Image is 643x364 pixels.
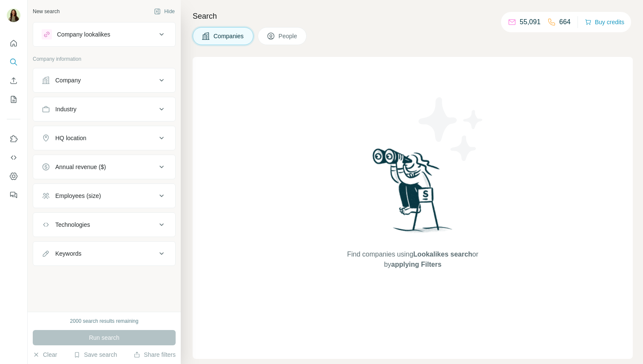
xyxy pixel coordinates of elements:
button: Company [33,70,175,90]
div: Company lookalikes [57,30,110,39]
button: Keywords [33,243,175,264]
button: Clear [33,350,57,359]
button: Technologies [33,214,175,235]
span: Find companies using or by [344,249,481,270]
button: Hide [148,5,181,18]
div: Annual revenue ($) [55,163,106,171]
button: Use Surfe on LinkedIn [7,131,20,147]
button: Share filters [134,350,176,359]
button: Save search [74,350,117,359]
div: Keywords [55,249,81,258]
button: Feedback [7,187,20,203]
div: Industry [55,105,77,113]
button: Employees (size) [33,186,175,206]
div: Employees (size) [55,192,101,200]
button: HQ location [33,128,175,148]
h4: Search [193,10,633,22]
p: 55,091 [520,17,541,27]
div: 2000 search results remaining [70,317,139,325]
button: Buy credits [585,16,624,28]
div: New search [33,8,60,15]
button: Enrich CSV [7,73,20,88]
img: Surfe Illustration - Stars [413,91,489,167]
button: Company lookalikes [33,24,175,45]
button: My lists [7,92,20,107]
button: Industry [33,99,175,119]
span: Companies [213,32,245,40]
img: Avatar [7,8,20,22]
img: Surfe Illustration - Woman searching with binoculars [369,146,457,241]
p: 664 [559,17,571,27]
p: Company information [33,55,176,63]
span: People [279,32,298,40]
button: Annual revenue ($) [33,157,175,177]
button: Search [7,54,20,70]
span: applying Filters [391,261,441,268]
div: HQ location [55,134,86,142]
button: Dashboard [7,169,20,184]
span: Lookalikes search [413,251,472,258]
div: Company [55,76,81,85]
button: Use Surfe API [7,150,20,165]
button: Quick start [7,36,20,51]
div: Technologies [55,220,90,229]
